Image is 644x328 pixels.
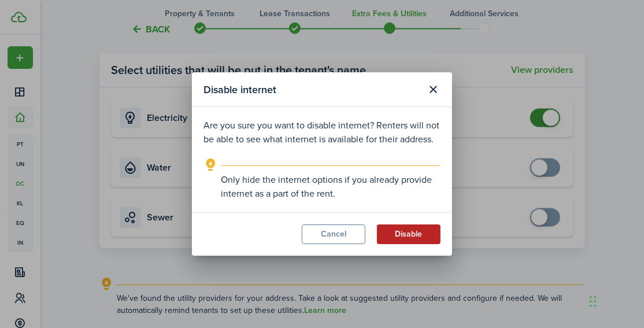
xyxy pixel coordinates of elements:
[221,173,441,201] explanation-description: Only hide the internet options if you already provide internet as a part of the rent.
[590,284,597,319] div: Drag
[377,224,441,244] button: Disable
[586,272,644,328] iframe: Chat Widget
[302,224,365,244] button: Cancel
[203,78,421,101] modal-title: Disable internet
[203,158,218,172] i: outline
[203,119,441,146] p: Are you sure you want to disable internet? Renters will not be able to see what internet is avail...
[424,80,443,99] button: Close modal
